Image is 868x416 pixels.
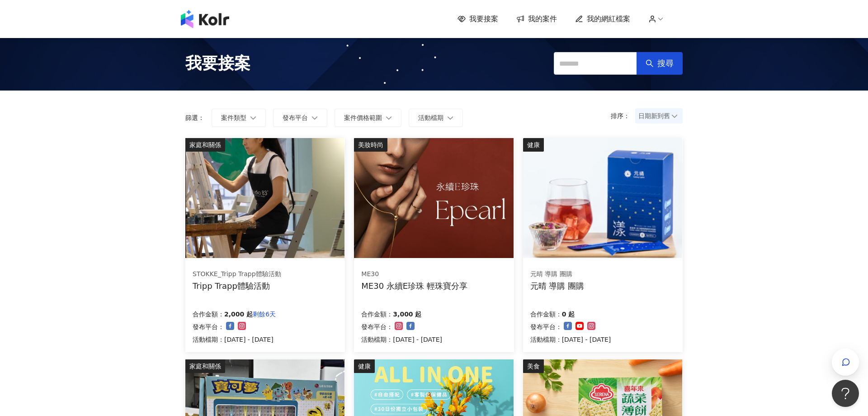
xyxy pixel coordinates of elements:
span: 搜尋 [657,58,674,68]
span: 我要接案 [185,52,250,75]
span: 我的網紅檔案 [587,14,630,24]
p: 發布平台： [193,321,224,332]
img: logo [181,10,229,28]
span: 案件類型 [221,114,246,121]
p: 合作金額： [193,309,224,320]
button: 案件價格範圍 [335,109,401,127]
button: 案件類型 [212,109,266,127]
button: 發布平台 [273,109,327,127]
div: Tripp Trapp體驗活動 [193,280,281,292]
span: 日期新到舊 [638,109,679,123]
div: 健康 [354,359,375,373]
span: 案件價格範圍 [344,114,382,121]
span: 發布平台 [283,114,308,121]
p: 合作金額： [530,309,562,320]
div: STOKKE_Tripp Trapp體驗活動 [193,270,281,279]
a: 我的網紅檔案 [575,14,630,24]
p: 發布平台： [361,321,393,332]
p: 剩餘6天 [253,309,276,320]
div: 家庭和關係 [185,138,225,152]
button: 活動檔期 [409,109,463,127]
p: 排序： [611,112,635,120]
div: 元晴 導購 團購 [530,270,584,279]
div: 元晴 導購 團購 [530,280,584,292]
div: 健康 [523,138,544,152]
div: ME30 永續E珍珠 輕珠寶分享 [361,280,467,292]
img: 漾漾神｜活力莓果康普茶沖泡粉 [523,138,682,258]
p: 2,000 起 [224,309,253,320]
iframe: Help Scout Beacon - Open [832,380,859,407]
p: 活動檔期：[DATE] - [DATE] [361,334,442,345]
span: 活動檔期 [418,114,443,121]
p: 3,000 起 [393,309,421,320]
img: ME30 永續E珍珠 系列輕珠寶 [354,138,513,258]
button: 搜尋 [637,52,683,75]
span: 我要接案 [469,14,498,24]
p: 篩選： [185,114,204,121]
img: 坐上tripp trapp、體驗專注繪畫創作 [185,138,344,258]
a: 我的案件 [516,14,557,24]
div: ME30 [361,270,467,279]
p: 活動檔期：[DATE] - [DATE] [193,334,276,345]
p: 0 起 [562,309,575,320]
p: 活動檔期：[DATE] - [DATE] [530,334,611,345]
span: search [646,59,654,67]
a: 我要接案 [458,14,498,24]
p: 合作金額： [361,309,393,320]
div: 家庭和關係 [185,359,225,373]
div: 美妝時尚 [354,138,387,152]
p: 發布平台： [530,321,562,332]
div: 美食 [523,359,544,373]
span: 我的案件 [528,14,557,24]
